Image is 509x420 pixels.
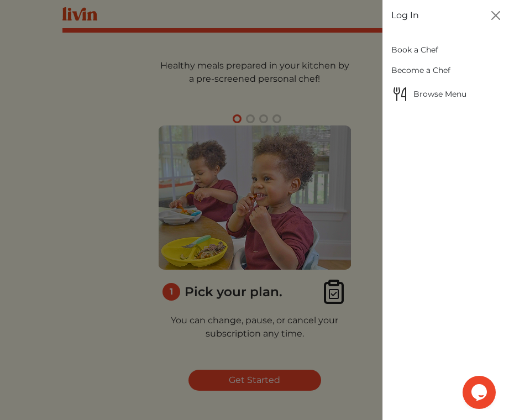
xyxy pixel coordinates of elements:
iframe: chat widget [463,376,498,409]
a: Browse MenuBrowse Menu [391,81,500,107]
a: Become a Chef [391,60,500,81]
span: Browse Menu [391,85,500,103]
button: Close [487,7,505,24]
img: Browse Menu [391,85,409,103]
a: Book a Chef [391,40,500,60]
a: Log In [391,9,419,22]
